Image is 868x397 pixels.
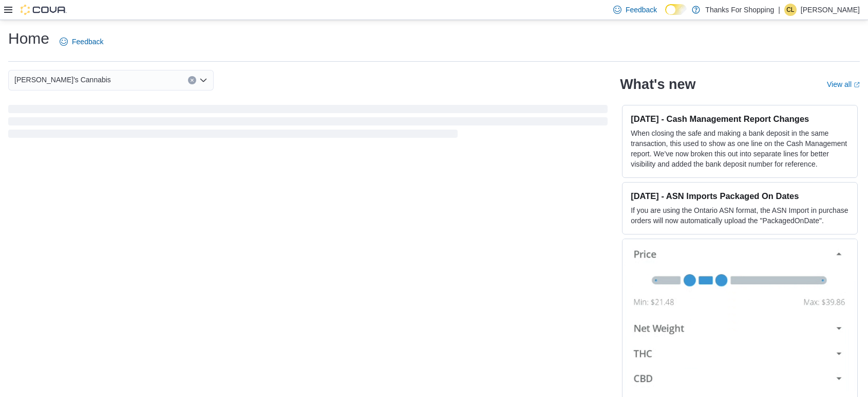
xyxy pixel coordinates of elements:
p: If you are using the Ontario ASN format, the ASN Import in purchase orders will now automatically... [631,205,849,226]
h2: What's new [620,76,695,93]
a: Feedback [55,31,107,52]
span: Feedback [72,37,103,47]
span: Feedback [626,5,657,15]
p: When closing the safe and making a bank deposit in the same transaction, this used to show as one... [631,128,849,169]
button: Open list of options [199,76,207,84]
span: Loading [8,107,608,140]
h3: [DATE] - Cash Management Report Changes [631,114,849,124]
img: Cova [21,5,67,15]
div: Chantel Leblanc [784,4,797,16]
p: Thanks For Shopping [705,4,774,16]
p: [PERSON_NAME] [801,4,860,16]
button: Clear input [188,76,196,84]
span: [PERSON_NAME]'s Cannabis [14,74,111,86]
span: CL [786,4,794,16]
p: | [778,4,780,16]
svg: External link [854,82,860,88]
input: Dark Mode [665,4,687,15]
a: View allExternal link [827,80,860,88]
h1: Home [8,28,49,49]
h3: [DATE] - ASN Imports Packaged On Dates [631,191,849,201]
